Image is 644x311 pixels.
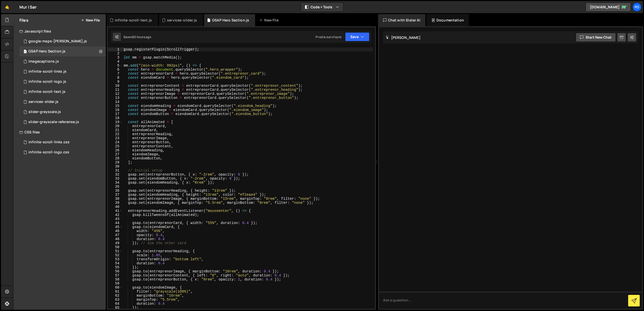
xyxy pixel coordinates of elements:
div: 15856/42255.js [19,97,106,107]
div: 25 [108,144,123,148]
div: 57 [108,273,123,277]
div: 15 [108,104,123,108]
div: 11 [108,88,123,92]
a: 🤙 [1,1,13,13]
div: 30 [108,164,123,168]
div: services-slider.js [28,100,58,104]
div: 28 [108,156,123,160]
div: 40 [108,205,123,209]
div: 56 [108,269,123,273]
div: 5 [108,64,123,68]
div: Mur i Sør [19,4,37,10]
div: 17 [108,112,123,116]
div: 3 [108,55,123,60]
div: 43 [108,217,123,221]
div: 60 [108,286,123,290]
div: 1 [108,47,123,51]
button: Code + Tools [301,3,343,12]
div: 37 [108,193,123,197]
a: [DOMAIN_NAME] [586,3,631,12]
div: 61 [108,290,123,294]
div: 20 hours ago [132,35,151,39]
div: 63 [108,298,123,302]
button: New File [81,18,100,22]
div: infinite-scroll-logo.css [28,150,69,155]
div: 12 [108,92,123,96]
div: infinite-scroll-links.js [28,69,66,74]
div: slider-greyscale-referanse.js [28,120,79,124]
div: imagecaptions.js [28,59,59,64]
div: Documentation [426,14,469,26]
div: infinite-scroll-text.js [115,18,152,23]
div: 15856/45045.js [19,67,106,77]
div: 9 [108,80,123,84]
div: 55 [108,265,123,269]
div: 24 [108,140,123,144]
div: GSAP Hero Section.js [212,18,249,23]
div: 26 [108,148,123,152]
div: 8 [108,76,123,80]
div: 49 [108,241,123,245]
div: 38 [108,197,123,201]
div: 44 [108,221,123,225]
div: 51 [108,249,123,253]
div: 42 [108,213,123,217]
div: 2 [108,51,123,55]
div: 15856/45042.css [19,137,106,147]
div: 15856/42353.js [19,87,106,97]
a: Fo [632,3,641,12]
div: Javascript files [13,26,106,36]
div: 64 [108,302,123,306]
div: 15856/44486.js [19,117,106,127]
div: slider-greyscale.js [28,110,61,114]
div: 32 [108,173,123,177]
div: 39 [108,201,123,205]
div: 22 [108,132,123,136]
div: 15856/44475.js [19,77,106,87]
h2: [PERSON_NAME] [386,35,421,40]
div: 46 [108,229,123,233]
div: 45 [108,225,123,229]
div: GSAP Hero Section.js [28,49,65,54]
div: 13 [108,96,123,100]
div: 34 [108,181,123,185]
div: google-maps-[PERSON_NAME].js [28,39,87,44]
div: 35 [108,185,123,189]
div: 47 [108,233,123,237]
div: 65 [108,306,123,310]
div: 31 [108,168,123,173]
div: 54 [108,261,123,265]
button: Save [345,32,369,41]
div: 20 [108,124,123,128]
div: 4 [108,60,123,64]
div: 41 [108,209,123,213]
div: 23 [108,136,123,140]
div: 6 [108,68,123,72]
div: infinite-scroll-links.css [28,140,70,145]
div: 27 [108,152,123,156]
div: 50 [108,245,123,249]
div: 16 [108,108,123,112]
div: infinite-scroll-text.js [28,90,65,94]
div: 15856/42354.js [19,107,106,117]
div: Prod is out of sync [316,35,342,39]
div: CSS files [13,127,106,137]
div: 21 [108,128,123,132]
div: 58 [108,277,123,281]
div: services-slider.js [167,18,197,23]
button: Start new chat [576,33,616,42]
div: New File [259,18,280,23]
div: 15856/44408.js [19,36,106,46]
div: 14 [108,100,123,104]
div: 15856/44474.css [19,147,106,157]
div: 19 [108,120,123,124]
div: 36 [108,189,123,193]
div: 33 [108,177,123,181]
div: 15856/44399.js [19,56,106,67]
div: Chat with Slater AI [378,14,425,26]
div: 15856/42251.js [19,46,106,56]
h2: Files [19,17,28,23]
div: 10 [108,84,123,88]
div: 29 [108,160,123,164]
